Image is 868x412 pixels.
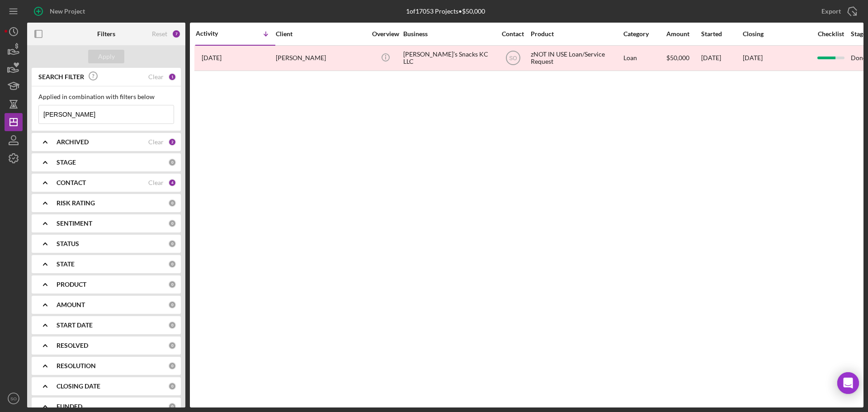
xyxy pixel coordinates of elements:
div: Applied in combination with filters below [38,93,174,100]
div: Clear [148,179,164,186]
time: 2023-03-11 03:45 [202,54,222,62]
div: Client [276,30,366,38]
b: FUNDED [57,403,82,410]
div: Category [623,30,665,38]
div: 0 [168,260,176,268]
b: SENTIMENT [57,220,92,227]
div: Contact [496,30,530,38]
div: [DATE] [701,46,742,70]
div: Export [821,2,841,20]
div: 1 of 17053 Projects • $50,000 [406,8,485,15]
div: 0 [168,362,176,370]
b: CONTACT [57,179,86,186]
div: 0 [168,301,176,309]
div: Apply [98,50,115,63]
div: 2 [168,138,176,146]
div: 0 [168,158,176,166]
b: CLOSING DATE [57,383,100,390]
b: STATE [57,260,75,268]
div: Reset [152,30,167,38]
div: 0 [168,240,176,248]
div: 0 [168,321,176,329]
div: Clear [148,73,164,81]
div: 0 [168,199,176,207]
div: Closing [743,30,811,38]
div: Amount [666,30,700,38]
b: START DATE [57,322,93,329]
text: SO [10,396,17,401]
div: 1 [168,73,176,81]
button: Apply [88,50,124,63]
div: 0 [168,382,176,390]
div: Product [531,30,621,38]
b: RESOLUTION [57,362,96,369]
div: 4 [168,179,176,187]
div: Business [403,30,494,38]
button: Export [812,2,863,20]
time: [DATE] [743,54,763,62]
b: STAGE [57,159,76,166]
div: Activity [196,30,236,37]
div: $50,000 [666,46,700,70]
button: New Project [27,2,94,20]
div: 0 [168,280,176,289]
div: New Project [50,2,85,20]
div: Open Intercom Messenger [837,372,859,394]
b: ARCHIVED [57,138,89,146]
div: Overview [368,30,402,38]
div: [PERSON_NAME] [276,46,366,70]
div: 0 [168,341,176,350]
div: 0 [168,219,176,227]
div: 0 [168,403,176,411]
div: [PERSON_NAME]’s Snacks KC LLC [403,46,494,70]
div: Checklist [811,30,850,38]
b: STATUS [57,240,79,247]
div: Clear [148,138,164,146]
text: SO [509,55,517,62]
b: Filters [97,30,115,38]
div: 7 [172,29,181,38]
button: SO [5,389,23,407]
div: zNOT IN USE Loan/Service Request [531,46,621,70]
div: Started [701,30,742,38]
b: PRODUCT [57,281,86,288]
div: Loan [623,46,665,70]
b: SEARCH FILTER [38,73,84,81]
b: RISK RATING [57,199,95,207]
b: AMOUNT [57,301,85,308]
b: RESOLVED [57,342,88,349]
